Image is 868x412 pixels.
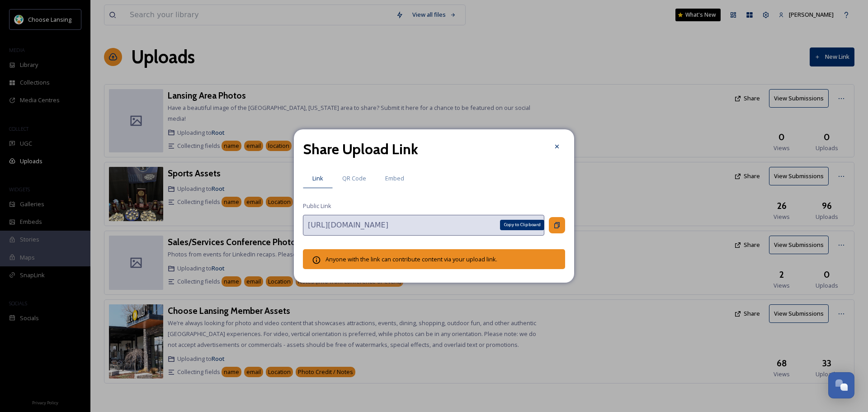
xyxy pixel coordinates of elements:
[325,255,497,263] span: Anyone with the link can contribute content via your upload link.
[342,174,366,183] span: QR Code
[303,202,331,210] span: Public Link
[828,372,854,398] button: Open Chat
[500,220,544,230] div: Copy to Clipboard
[303,138,418,160] h2: Share Upload Link
[312,174,323,183] span: Link
[385,174,404,183] span: Embed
